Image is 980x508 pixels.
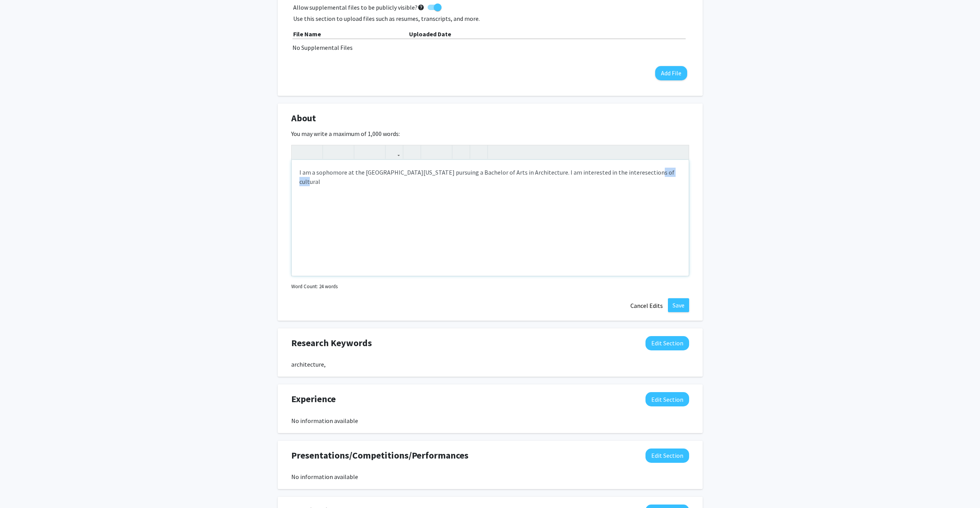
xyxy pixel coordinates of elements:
[673,145,687,159] button: Fullscreen
[294,145,307,159] button: Undo (Ctrl + Z)
[655,66,687,80] button: Add File
[370,145,383,159] button: Subscript
[625,298,668,313] button: Cancel Edits
[418,3,425,12] mat-icon: help
[291,283,338,290] small: Word Count: 24 words
[291,472,689,481] div: No information available
[291,449,469,462] span: Presentations/Competitions/Performances
[6,473,33,502] iframe: Chat
[299,168,681,186] p: I am a sophomore at the [GEOGRAPHIC_DATA][US_STATE] pursuing a Bachelor of Arts in Architecture. ...
[409,30,451,38] b: Uploaded Date
[436,145,450,159] button: Ordered list
[291,360,689,369] div: architecture,
[291,416,689,425] div: No information available
[292,160,689,276] div: Note to users with screen readers: Please deactivate our accessibility plugin for this page as it...
[454,145,468,159] button: Remove format
[291,336,372,350] span: Research Keywords
[472,145,486,159] button: Insert horizontal rule
[387,145,401,159] button: Link
[668,298,689,312] button: Save
[307,145,321,159] button: Redo (Ctrl + Y)
[291,129,400,138] label: You may write a maximum of 1,000 words:
[293,14,687,23] p: Use this section to upload files such as resumes, transcripts, and more.
[423,145,436,159] button: Unordered list
[356,145,370,159] button: Superscript
[293,3,425,12] span: Allow supplemental files to be publicly visible?
[338,145,352,159] button: Emphasis (Ctrl + I)
[645,392,689,406] button: Edit Experience
[292,43,688,52] div: No Supplemental Files
[325,145,338,159] button: Strong (Ctrl + B)
[645,336,689,350] button: Edit Research Keywords
[405,145,419,159] button: Insert Image
[645,449,689,463] button: Edit Presentations/Competitions/Performances
[291,111,316,125] span: About
[291,392,336,406] span: Experience
[293,30,321,38] b: File Name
